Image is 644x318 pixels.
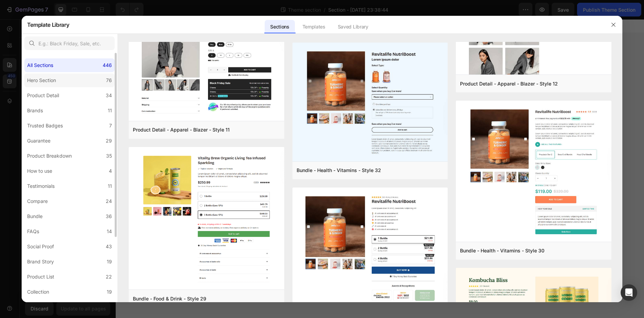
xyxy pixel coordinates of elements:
div: Bundle [27,212,43,220]
div: Product List [27,273,54,281]
div: 29 [106,137,112,145]
div: All Sections [27,61,53,69]
div: Compare [27,197,48,205]
div: Product Detail [27,91,59,100]
div: 43 [106,242,112,251]
div: Saved Library [332,20,374,34]
div: Drop element here [250,32,287,38]
div: Brands [27,106,43,115]
div: 34 [106,91,112,100]
div: FAQs [27,227,39,236]
div: Product Breakdown [27,152,72,160]
div: Bundle - Health - Vitamins - Style 32 [297,166,381,174]
div: Brand Story [27,258,54,266]
img: bd32.png [292,43,448,162]
div: Product Detail - Apparel - Blazer - Style 12 [460,80,558,88]
div: 11 [108,106,112,115]
div: Collection [27,288,49,296]
div: Hero Section [27,76,56,84]
div: 22 [106,273,112,281]
h2: Template Library [27,16,69,34]
div: 19 [107,288,112,296]
div: Social Proof [27,242,54,251]
img: bd29.png [129,147,284,291]
div: 4 [109,167,112,175]
div: Open Intercom Messenger [621,284,637,301]
div: 11 [108,182,112,190]
div: 24 [106,197,112,205]
input: E.g.: Black Friday, Sale, etc. [24,36,115,50]
div: 19 [107,258,112,266]
img: pd16.png [129,10,284,122]
div: 76 [106,76,112,84]
div: 446 [103,61,112,69]
div: 7 [109,122,112,130]
div: Product Detail - Apparel - Blazer - Style 11 [133,126,230,134]
div: Guarantee [27,137,50,145]
img: bd30.png [456,101,611,243]
div: 36 [106,212,112,220]
div: 14 [107,227,112,236]
div: Sections [265,20,295,34]
div: Bundle - Health - Vitamins - Style 30 [460,247,544,255]
div: Bundle - Food & Drink - Style 29 [133,295,206,303]
div: Testimonials [27,182,55,190]
div: Templates [297,20,331,34]
img: bd23.png [292,188,448,310]
div: Trusted Badges [27,122,63,130]
div: 35 [106,152,112,160]
div: How to use [27,167,52,175]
